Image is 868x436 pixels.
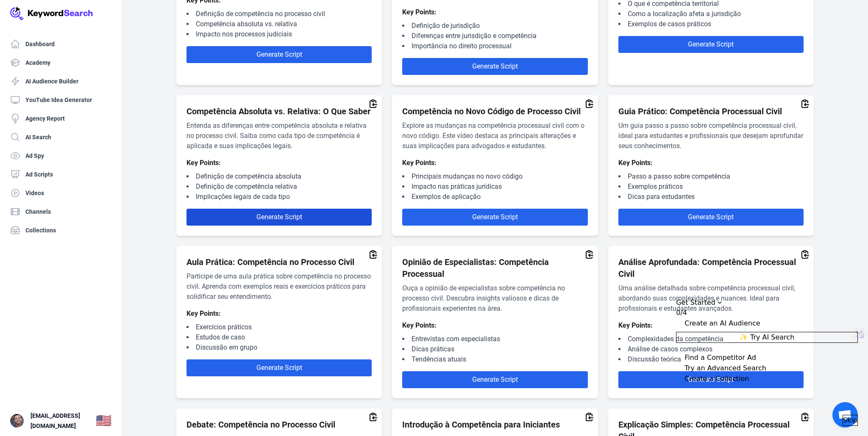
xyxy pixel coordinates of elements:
a: Dashboard [7,36,115,52]
div: Try an Advanced Search [684,363,766,373]
button: Generate Script [618,209,804,226]
li: Exemplos de casos práticos [618,19,804,29]
li: Definição de jurisdição [402,21,587,31]
span: Generate Script [688,213,734,221]
li: Dicas práticas [402,344,587,354]
h2: Guia Prático: Competência Processual Civil [618,105,804,117]
li: Complexidades da competência [618,334,804,344]
h2: Competência no Novo Código de Processo Civil [402,105,587,117]
h3: Key Points: [186,158,372,168]
button: Generate Script [186,46,372,63]
button: Generate Script [186,359,372,376]
h3: Key Points: [618,320,804,331]
a: AI Search [7,129,115,146]
button: Collapse Checklist [676,298,858,318]
li: Como a localização afeta a jurisdição [618,9,804,19]
span: Generate Script [256,50,302,58]
button: Open user button [10,414,24,428]
a: Ad Scripts [7,166,115,183]
div: Drag to move checklist [676,298,858,308]
a: Collections [7,222,115,239]
li: Definição de competência no processo civil [186,9,372,19]
a: Ad Spy [7,147,115,164]
button: Skip [843,415,858,426]
div: 0/4 [676,308,687,318]
button: Copy to clipboard [584,99,595,109]
button: Generate Script [618,371,804,388]
li: Principais mudanças no novo código [402,171,587,182]
p: Explore as mudanças na competência processual civil com o novo código. Este vídeo destaca as prin... [402,121,587,151]
a: YouTube Idea Generator [7,91,115,108]
li: Exercícios práticos [186,322,372,332]
button: Expand Checklist [676,363,858,373]
button: Generate Script [618,36,804,53]
li: Tendências atuais [402,354,587,364]
li: Impacto nas práticas jurídicas [402,182,587,192]
button: Generate Script [402,58,587,75]
p: Ouça a opinião de especialistas sobre competência no processo civil. Descubra insights valiosos e... [402,283,587,314]
p: Um guia passo a passo sobre competência processual civil, ideal para estudantes e profissionais q... [618,121,804,151]
span: ✨ Try AI Search [740,332,794,342]
li: Competência absoluta vs. relativa [186,19,372,29]
li: Discussão teórica [618,354,804,364]
button: 🇺🇸 [96,412,111,429]
button: Copy to clipboard [368,249,378,259]
li: Importância no direito processual [402,41,587,51]
button: Generate Script [402,209,587,226]
li: Análise de casos complexos [618,344,804,354]
h2: Debate: Competência no Processo Civil [186,419,372,430]
span: Generate Script [472,62,518,70]
button: Copy to clipboard [800,99,810,109]
h3: Key Points: [402,7,587,17]
h2: Análise Aprofundada: Competência Processual Civil [618,256,804,280]
li: Definição de competência absoluta [186,171,372,182]
div: Create an AI Audience [684,318,760,328]
button: Expand Checklist [676,374,858,384]
a: Videos [7,185,115,201]
p: Participe de uma aula prática sobre competência no processo civil. Aprenda com exemplos reais e e... [186,271,372,302]
span: Generate Script [256,364,302,372]
a: AI Audience Builder [7,73,115,90]
div: Create a Collection [684,374,749,384]
li: Discussão em grupo [186,342,372,353]
h2: Competência Absoluta vs. Relativa: O Que Saber [186,105,372,117]
div: Get Started [676,298,858,426]
h2: Opinião de Especialistas: Competência Processual [402,256,587,280]
span: Generate Script [472,213,518,221]
img: Your Company [10,7,93,20]
li: Definição de competência relativa [186,182,372,192]
p: Uma análise detalhada sobre competência processual civil, abordando suas complexidades e nuances.... [618,283,804,314]
button: Generate Script [402,371,587,388]
h3: Key Points: [402,158,587,168]
button: Generate Script [186,209,372,226]
h2: Introdução à Competência para Iniciantes [402,419,587,430]
span: Generate Script [688,40,734,48]
h3: Key Points: [402,320,587,331]
li: Exemplos de aplicação [402,192,587,202]
button: Copy to clipboard [800,249,810,259]
h3: Key Points: [618,158,804,168]
div: Get Started [676,298,715,308]
p: Entenda as diferenças entre competência absoluta e relativa no processo civil. Saiba como cada ti... [186,121,372,151]
button: Copy to clipboard [584,249,595,259]
li: Impacto nos processos judiciais [186,29,372,39]
li: Entrevistas com especialistas [402,334,587,344]
li: Exemplos práticos [618,182,804,192]
li: Implicações legais de cada tipo [186,192,372,202]
div: Find a Competitor Ad [684,353,756,363]
button: Collapse Checklist [676,318,858,328]
li: Estudos de caso [186,332,372,342]
h3: Key Points: [186,309,372,319]
span: Generate Script [472,375,518,384]
h2: Aula Prática: Competência no Processo Civil [186,256,372,268]
a: Academy [7,54,115,71]
button: Copy to clipboard [368,412,378,422]
span: Generate Script [256,213,302,221]
button: ✨ Try AI Search [676,332,858,343]
a: Channels [7,203,115,220]
li: Dicas para estudantes [618,192,804,202]
div: 🇺🇸 [96,413,111,428]
button: Expand Checklist [676,353,858,363]
span: [EMAIL_ADDRESS][DOMAIN_NAME] [31,411,89,431]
